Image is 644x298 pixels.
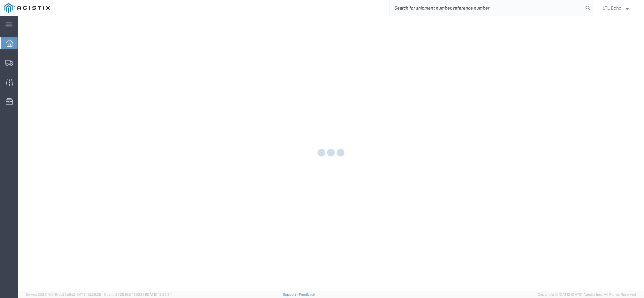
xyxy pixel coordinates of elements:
[603,4,622,11] span: LTL Echo
[104,293,172,296] span: Client: 2025.16.0-1592391
[4,3,50,13] img: logo
[538,292,636,297] span: Copyright © [DATE]-[DATE] Agistix Inc., All Rights Reserved
[390,0,584,16] input: Search for shipment number, reference number
[299,293,315,296] a: Feedback
[75,293,101,296] span: [DATE] 12:29:29
[26,293,101,296] span: Server: 2025.16.0-1ffcc23b9e2
[602,4,635,12] button: LTL Echo
[283,293,299,296] a: Support
[146,293,172,296] span: [DATE] 12:25:34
